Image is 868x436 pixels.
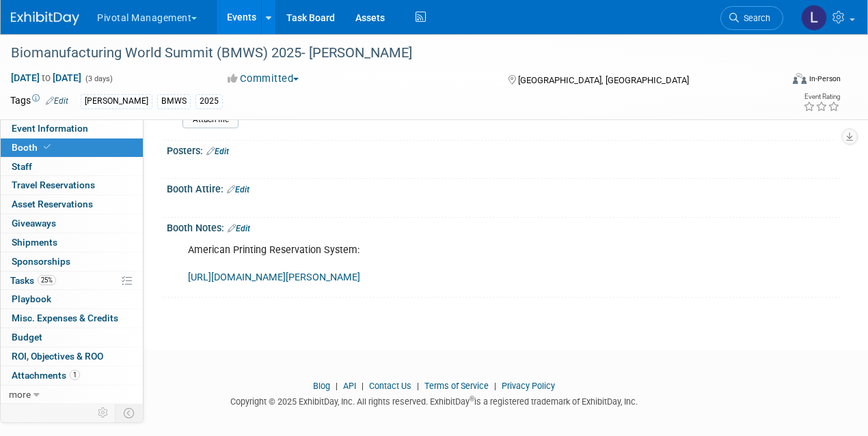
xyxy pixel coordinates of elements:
[518,75,689,85] span: [GEOGRAPHIC_DATA], [GEOGRAPHIC_DATA]
[358,381,367,391] span: |
[12,313,118,323] span: Misc. Expenses & Credits
[167,218,841,235] div: Booth Notes:
[9,389,31,400] span: more
[223,72,304,86] button: Committed
[206,147,229,156] a: Edit
[92,404,116,422] td: Personalize Event Tab Strip
[803,93,840,100] div: Event Rating
[1,139,143,157] a: Booth
[10,275,56,286] span: Tasks
[228,224,250,233] a: Edit
[1,347,143,366] a: ROI, Objectives & ROO
[470,395,474,403] sup: ®
[10,72,82,84] span: [DATE] [DATE]
[1,386,143,404] a: more
[12,293,51,304] span: Playbook
[38,275,56,285] span: 25%
[413,381,422,391] span: |
[739,13,770,23] span: Search
[1,214,143,233] a: Giveaways
[1,195,143,214] a: Asset Reservations
[12,370,80,381] span: Attachments
[167,141,841,158] div: Posters:
[491,381,500,391] span: |
[809,74,841,84] div: In-Person
[1,366,143,385] a: Attachments1
[793,73,806,84] img: Format-Inperson.png
[332,381,341,391] span: |
[227,185,249,194] a: Edit
[12,218,56,229] span: Giveaways
[84,74,113,83] span: (3 days)
[1,252,143,271] a: Sponsorships
[801,5,827,31] img: Leslie Pelton
[720,6,783,30] a: Search
[167,179,841,197] div: Booth Attire:
[12,179,95,190] span: Travel Reservations
[10,93,68,109] td: Tags
[195,94,223,108] div: 2025
[1,158,143,176] a: Staff
[1,309,143,328] a: Misc. Expenses & Credits
[12,161,32,172] span: Staff
[1,328,143,347] a: Budget
[12,351,103,362] span: ROI, Objectives & ROO
[157,94,191,108] div: BMWS
[12,256,70,267] span: Sponsorships
[40,72,53,83] span: to
[1,233,143,252] a: Shipments
[6,41,770,66] div: Biomanufacturing World Summit (BMWS) 2025- [PERSON_NAME]
[313,381,330,391] a: Blog
[1,272,143,290] a: Tasks25%
[188,272,360,283] a: [URL][DOMAIN_NAME][PERSON_NAME]
[720,71,841,91] div: Event Format
[12,142,53,153] span: Booth
[1,176,143,194] a: Travel Reservations
[502,381,555,391] a: Privacy Policy
[178,237,707,291] div: American Printing Reservation System:
[46,96,68,106] a: Edit
[1,290,143,308] a: Playbook
[11,12,79,25] img: ExhibitDay
[12,199,93,209] span: Asset Reservations
[70,370,80,380] span: 1
[1,119,143,138] a: Event Information
[12,123,88,134] span: Event Information
[12,237,57,248] span: Shipments
[369,381,411,391] a: Contact Us
[116,404,144,422] td: Toggle Event Tabs
[343,381,356,391] a: API
[81,94,152,108] div: [PERSON_NAME]
[12,332,42,343] span: Budget
[424,381,489,391] a: Terms of Service
[44,143,51,151] i: Booth reservation complete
